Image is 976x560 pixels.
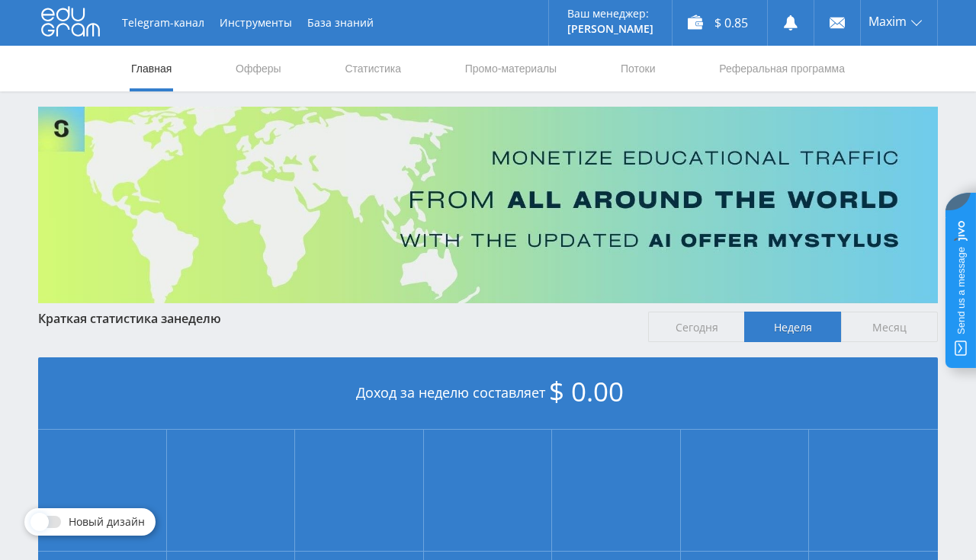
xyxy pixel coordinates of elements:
[744,312,841,342] span: Неделя
[841,312,938,342] span: Месяц
[343,46,403,91] a: Статистика
[718,46,846,91] a: Реферальная программа
[464,46,558,91] a: Промо-материалы
[38,107,938,303] img: Banner
[619,46,657,91] a: Потоки
[868,15,907,27] span: Maxim
[38,312,633,325] div: Краткая статистика за
[234,46,283,91] a: Офферы
[38,357,938,430] div: Доход за неделю составляет
[567,8,653,20] p: Ваш менеджер:
[174,310,221,327] span: неделю
[549,373,624,409] span: $ 0.00
[69,516,145,528] span: Новый дизайн
[130,46,173,91] a: Главная
[648,312,745,342] span: Сегодня
[567,23,653,35] p: [PERSON_NAME]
